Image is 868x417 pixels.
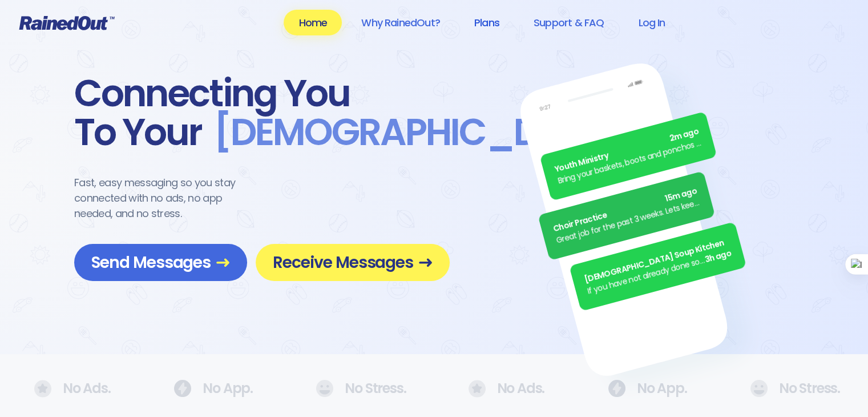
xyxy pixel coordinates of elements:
span: 3h ago [704,247,733,266]
span: 2m ago [668,126,700,145]
a: Send Messages [74,244,247,281]
span: Send Messages [91,252,230,272]
div: No Ads. [469,380,539,398]
div: No Ads. [34,380,105,398]
img: No Ads. [34,380,51,398]
span: 15m ago [664,185,698,205]
div: Great job for the past 3 weeks. Lets keep it up. [555,197,701,247]
a: Log In [623,10,680,35]
div: Choir Practice [552,185,699,235]
div: No App. [608,380,681,397]
img: No Ads. [750,380,768,397]
img: No Ads. [469,380,486,398]
img: No Ads. [608,380,625,397]
a: Support & FAQ [519,10,619,35]
a: Plans [459,10,514,35]
img: No Ads. [316,380,333,397]
div: Bring your baskets, boots and ponchos the Annual [DATE] Egg [PERSON_NAME] is ON! See everyone there. [557,137,704,187]
div: No Stress. [316,380,399,397]
div: No Stress. [750,380,834,397]
div: Youth Ministry [554,126,700,176]
a: Receive Messages [256,244,450,281]
span: Receive Messages [273,252,433,272]
div: If you have not already done so, please remember to turn in your fundraiser money [DATE]! [586,254,706,297]
a: Why RainedOut? [346,10,455,35]
img: No Ads. [173,380,191,397]
div: No App. [173,380,247,397]
span: [DEMOGRAPHIC_DATA] . [202,113,633,152]
div: Connecting You To Your [74,74,450,152]
div: Fast, easy messaging so you stay connected with no ads, no app needed, and no stress. [74,175,257,221]
a: Home [284,10,342,35]
div: [DEMOGRAPHIC_DATA] Soup Kitchen [583,236,730,286]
